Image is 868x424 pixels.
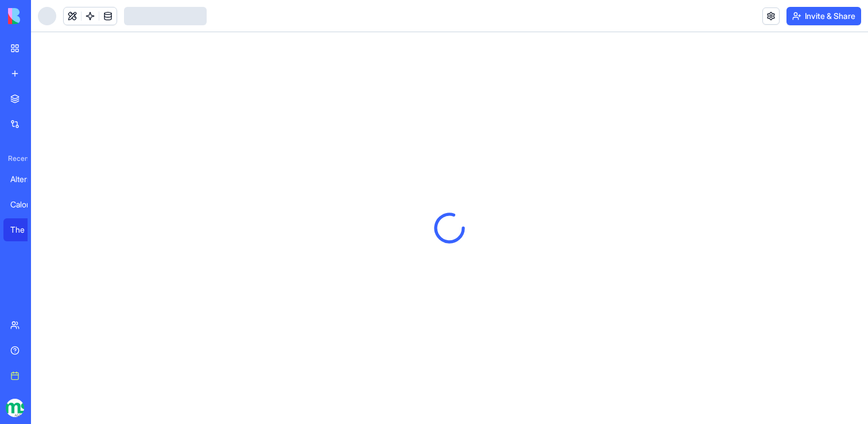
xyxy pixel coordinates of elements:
a: CalorieScan Pro [3,193,49,216]
span: Recent [3,154,28,163]
a: The Natural Doctor [3,218,49,241]
a: Alternative Remedies Hub [3,168,49,191]
img: logo [8,8,79,24]
div: The Natural Doctor [10,224,42,236]
div: CalorieScan Pro [10,199,42,210]
img: logo_transparent_kimjut.jpg [6,399,24,417]
div: Alternative Remedies Hub [10,174,42,185]
button: Invite & Share [786,7,861,25]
